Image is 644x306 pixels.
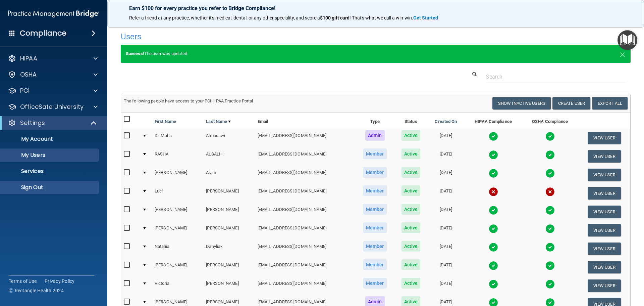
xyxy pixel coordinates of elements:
img: tick.e7d51cea.svg [545,132,555,141]
td: [EMAIL_ADDRESS][DOMAIN_NAME] [255,147,356,166]
td: [PERSON_NAME] [152,166,203,184]
h4: Compliance [20,29,66,38]
th: Type [356,113,394,129]
td: [PERSON_NAME] [203,276,255,295]
strong: $100 gift card [320,15,350,20]
a: Settings [8,119,97,127]
td: [EMAIL_ADDRESS][DOMAIN_NAME] [255,166,356,184]
img: tick.e7d51cea.svg [545,224,555,233]
span: Member [363,259,387,270]
span: ! That's what we call a win-win. [350,15,413,20]
img: cross.ca9f0e7f.svg [489,187,498,196]
span: Active [401,259,421,270]
td: RASHA [152,147,203,166]
img: tick.e7d51cea.svg [545,261,555,270]
p: Services [4,168,96,175]
span: Active [401,185,421,196]
span: Member [363,167,387,178]
span: Member [363,222,387,233]
button: View User [588,132,621,144]
span: Member [363,278,387,289]
img: tick.e7d51cea.svg [489,279,498,289]
span: Active [401,278,421,289]
img: tick.e7d51cea.svg [489,243,498,252]
p: Settings [20,119,45,127]
img: tick.e7d51cea.svg [489,169,498,178]
td: Dr. Maha [152,129,203,147]
a: Last Name [206,118,231,126]
strong: Success! [126,51,144,56]
span: Active [401,222,421,233]
a: Get Started [413,15,439,20]
a: HIPAA [8,54,98,62]
a: PCI [8,87,98,95]
span: Member [363,148,387,159]
span: Ⓒ Rectangle Health 2024 [9,287,64,294]
td: [PERSON_NAME] [152,221,203,239]
td: [EMAIL_ADDRESS][DOMAIN_NAME] [255,184,356,203]
td: [PERSON_NAME] [203,221,255,239]
td: [PERSON_NAME] [203,184,255,203]
p: Earn $100 for every practice you refer to Bridge Compliance! [129,5,622,11]
p: HIPAA [20,54,37,62]
td: Asim [203,166,255,184]
td: [EMAIL_ADDRESS][DOMAIN_NAME] [255,221,356,239]
td: [EMAIL_ADDRESS][DOMAIN_NAME] [255,239,356,258]
strong: Get Started [413,15,438,20]
p: PCI [20,87,30,95]
p: My Account [4,136,96,142]
td: [DATE] [427,147,465,166]
p: Sign Out [4,184,96,191]
span: Active [401,241,421,252]
span: Active [401,130,421,141]
img: tick.e7d51cea.svg [545,169,555,178]
button: View User [588,150,621,163]
td: [EMAIL_ADDRESS][DOMAIN_NAME] [255,258,356,276]
input: Search [486,71,626,83]
span: Active [401,167,421,178]
a: Privacy Policy [45,278,75,285]
button: Close [620,50,626,58]
td: Danyliak [203,239,255,258]
td: [EMAIL_ADDRESS][DOMAIN_NAME] [255,203,356,221]
span: × [620,47,626,60]
td: Luci [152,184,203,203]
td: [DATE] [427,184,465,203]
td: Nataliia [152,239,203,258]
button: View User [588,206,621,218]
img: PMB logo [8,7,99,20]
td: [DATE] [427,239,465,258]
td: [DATE] [427,276,465,295]
span: Member [363,241,387,252]
th: OSHA Compliance [522,113,578,129]
a: OSHA [8,71,98,79]
img: tick.e7d51cea.svg [489,224,498,233]
td: [DATE] [427,221,465,239]
img: tick.e7d51cea.svg [489,150,498,160]
td: [DATE] [427,258,465,276]
p: OfficeSafe University [20,103,84,111]
img: tick.e7d51cea.svg [489,132,498,141]
button: Show Inactive Users [492,97,551,110]
th: HIPAA Compliance [465,113,522,129]
span: Refer a friend at any practice, whether it's medical, dental, or any other speciality, and score a [129,15,320,20]
img: tick.e7d51cea.svg [489,206,498,215]
button: Create User [552,97,590,110]
p: OSHA [20,71,37,79]
button: View User [588,261,621,273]
th: Email [255,113,356,129]
td: [EMAIL_ADDRESS][DOMAIN_NAME] [255,129,356,147]
a: Created On [435,118,457,126]
span: Member [363,185,387,196]
button: View User [588,279,621,292]
button: View User [588,224,621,236]
span: Active [401,204,421,215]
td: [PERSON_NAME] [152,258,203,276]
p: My Users [4,152,96,159]
td: Almusawi [203,129,255,147]
img: tick.e7d51cea.svg [545,206,555,215]
td: [PERSON_NAME] [203,203,255,221]
button: View User [588,243,621,255]
button: View User [588,169,621,181]
td: [EMAIL_ADDRESS][DOMAIN_NAME] [255,276,356,295]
